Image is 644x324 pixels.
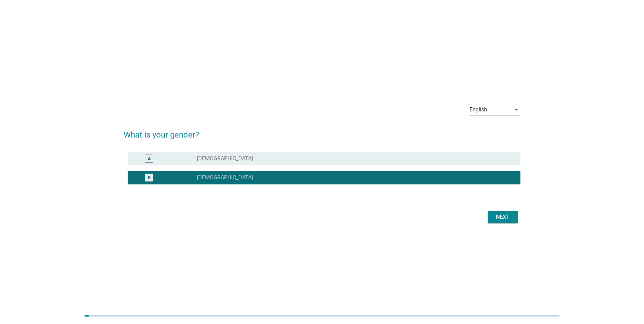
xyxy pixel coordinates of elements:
[124,122,520,141] h2: What is your gender?
[488,211,518,223] button: Next
[148,155,151,162] div: A
[512,106,520,114] i: arrow_drop_down
[197,174,253,181] label: [DEMOGRAPHIC_DATA]
[148,174,151,181] div: B
[197,155,253,162] label: [DEMOGRAPHIC_DATA]
[493,213,512,221] div: Next
[470,107,487,113] div: English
